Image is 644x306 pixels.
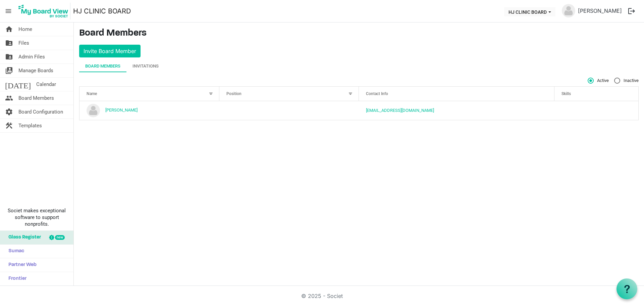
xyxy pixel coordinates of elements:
span: Inactive [614,78,639,84]
span: Templates [18,119,42,132]
td: column header Position [219,101,359,120]
div: new [55,235,65,240]
a: [PERSON_NAME] [575,4,625,17]
img: no-profile-picture.svg [562,4,575,17]
span: Board Configuration [18,105,63,119]
span: switch_account [5,64,13,77]
span: Glass Register [5,231,41,244]
button: logout [625,4,639,18]
span: Partner Web [5,258,37,272]
span: Frontier [5,272,26,286]
a: [PERSON_NAME] [105,107,138,113]
span: home [5,23,13,36]
span: Name [87,91,97,96]
span: [DATE] [5,78,31,91]
span: Skills [561,91,571,96]
span: folder_shared [5,50,13,63]
span: Calendar [36,78,56,91]
td: Rose-Emily Jacques is template cell column header Name [79,101,219,120]
div: Invitations [132,63,159,70]
button: HJ CLINIC BOARD dropdownbutton [504,7,555,16]
span: Admin Files [18,50,45,63]
h3: Board Members [79,28,639,39]
img: My Board View Logo [16,3,70,19]
span: Home [18,23,32,36]
span: Manage Boards [18,64,53,77]
a: [EMAIL_ADDRESS][DOMAIN_NAME] [366,108,434,113]
td: hamaliajacques@gmail.com is template cell column header Contact Info [359,101,554,120]
img: no-profile-picture.svg [87,104,100,117]
span: menu [2,5,15,17]
span: construction [5,119,13,132]
a: © 2025 - Societ [301,293,343,299]
a: HJ CLINIC BOARD [73,4,131,18]
div: Board Members [85,63,120,70]
span: Board Members [18,91,54,105]
span: Files [18,36,29,50]
a: My Board View Logo [16,3,73,19]
span: settings [5,105,13,119]
button: Invite Board Member [79,45,141,57]
span: people [5,91,13,105]
span: folder_shared [5,36,13,50]
td: is template cell column header Skills [554,101,638,120]
span: Contact Info [366,91,388,96]
span: Societ makes exceptional software to support nonprofits. [3,207,70,227]
span: Sumac [5,245,24,258]
div: tab-header [79,60,639,72]
span: Active [588,78,609,84]
span: Position [226,91,241,96]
